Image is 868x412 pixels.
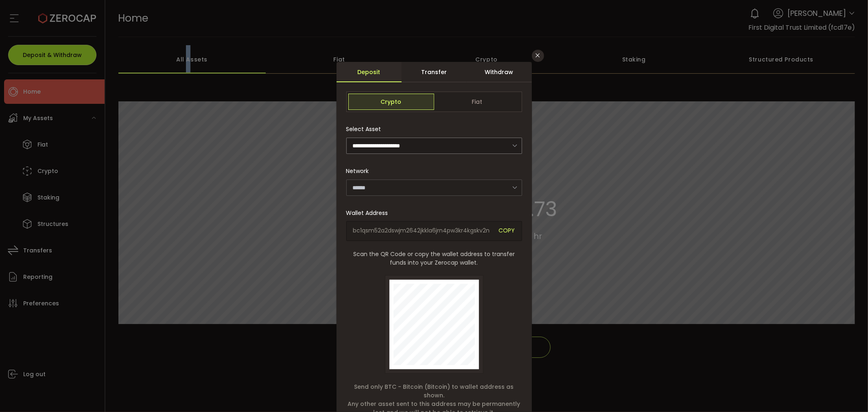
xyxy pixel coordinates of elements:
[346,250,522,267] span: Scan the QR Code or copy the wallet address to transfer funds into your Zerocap wallet.
[827,373,868,412] iframe: Chat Widget
[353,226,493,236] span: bc1qsm52a2dswjm2642jkkla6jrn4pw3kr4kgskv2n
[348,94,434,110] span: Crypto
[467,62,532,82] div: Withdraw
[499,226,515,236] span: COPY
[434,94,520,110] span: Fiat
[402,62,467,82] div: Transfer
[532,50,544,62] button: Close
[337,62,402,82] div: Deposit
[346,167,374,175] label: Network
[346,209,393,217] label: Wallet Address
[346,383,522,400] span: Send only BTC - Bitcoin (Bitcoin) to wallet address as shown.
[346,125,386,133] label: Select Asset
